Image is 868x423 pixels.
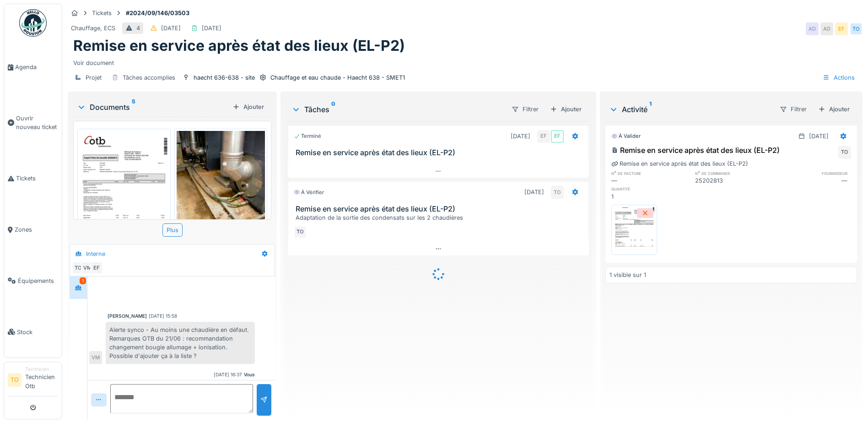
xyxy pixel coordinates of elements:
[814,103,853,115] div: Ajouter
[537,130,550,143] div: EF
[850,22,863,35] div: TO
[296,148,585,157] h3: Remise en service après état des lieux (EL-P2)
[90,261,103,274] div: EF
[71,24,115,33] div: Chauffage, ECS
[835,22,848,35] div: EF
[511,132,530,141] div: [DATE]
[611,145,780,156] div: Remise en service après état des lieux (EL-P2)
[507,103,543,116] div: Filtrer
[296,205,585,213] h3: Remise en service après état des lieux (EL-P2)
[611,192,689,201] div: 1
[73,37,405,54] h1: Remise en service après état des lieux (EL-P2)
[331,104,335,115] sup: 0
[19,9,47,37] img: Badge_color-CXgf-gQk.svg
[18,277,58,285] span: Équipements
[4,153,62,204] a: Tickets
[122,9,193,17] strong: #2024/09/146/03503
[194,73,255,82] div: haecht 636-638 - site
[4,204,62,255] a: Zones
[296,213,585,222] div: Adaptation de la sortie des condensats sur les 2 chaudières
[81,261,94,274] div: VM
[649,104,652,115] sup: 1
[294,189,324,196] div: À vérifier
[73,55,857,67] div: Voir document
[776,103,811,116] div: Filtrer
[149,313,177,320] div: [DATE] 15:58
[25,366,58,394] li: Technicien Otb
[106,322,255,364] div: Alerte synco - Au moins une chaudière en défaut. Remarques OTB du 21/06 : recommandation changeme...
[609,271,646,279] div: 1 visible sur 1
[609,104,772,115] div: Activité
[89,351,102,364] div: VM
[695,176,773,185] div: 25202813
[773,176,851,185] div: —
[4,93,62,153] a: Ouvrir nouveau ticket
[820,22,833,35] div: AD
[695,170,773,176] h6: n° de commande
[162,223,183,237] div: Plus
[294,132,321,140] div: Terminé
[611,170,689,176] h6: n° de facture
[123,73,175,82] div: Tâches accomplies
[546,103,585,115] div: Ajouter
[551,186,564,199] div: TO
[132,102,135,113] sup: 5
[25,366,58,373] div: Technicien
[8,366,58,396] a: TO TechnicienTechnicien Otb
[611,132,641,140] div: À valider
[86,249,105,258] div: Interne
[611,186,689,192] h6: quantité
[108,313,147,320] div: [PERSON_NAME]
[202,24,221,33] div: [DATE]
[244,371,255,378] div: Vous
[72,261,85,274] div: TO
[80,131,168,256] img: qeakmqbz8plg4jzdgokj2s6iwsmc
[229,101,268,113] div: Ajouter
[16,114,58,131] span: Ouvrir nouveau ticket
[92,9,112,17] div: Tickets
[838,146,851,159] div: TO
[177,131,265,249] img: 8to44ielhos9q3pwsyiehjlxxy94
[524,188,544,196] div: [DATE]
[4,255,62,306] a: Équipements
[77,102,229,113] div: Documents
[270,73,405,82] div: Chauffage et eau chaude - Haecht 638 - SMET1
[86,73,102,82] div: Projet
[809,132,829,141] div: [DATE]
[161,24,181,33] div: [DATE]
[294,226,307,239] div: TO
[291,104,504,115] div: Tâches
[551,130,564,143] div: EF
[806,22,819,35] div: AD
[15,225,58,234] span: Zones
[8,373,22,387] li: TO
[4,306,62,358] a: Stock
[214,371,242,378] div: [DATE] 16:37
[614,207,655,253] img: qeakmqbz8plg4jzdgokj2s6iwsmc
[80,277,86,284] div: 1
[16,174,58,183] span: Tickets
[819,71,859,84] div: Actions
[17,328,58,336] span: Stock
[136,24,140,33] div: 4
[4,42,62,93] a: Agenda
[15,63,58,71] span: Agenda
[611,159,748,168] div: Remise en service après état des lieux (EL-P2)
[773,170,851,176] h6: fournisseur
[611,176,689,185] div: —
